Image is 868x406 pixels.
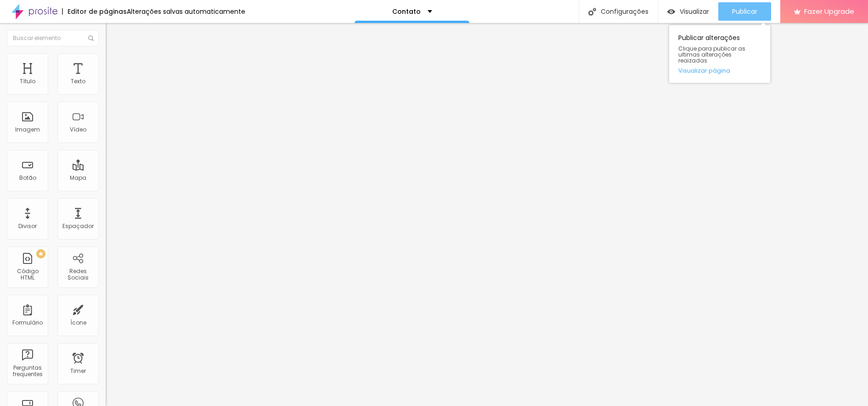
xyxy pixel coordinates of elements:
[732,8,757,15] span: Publicar
[60,268,96,281] div: Redes Sociais
[15,126,40,133] div: Imagem
[70,126,86,133] div: Vídeo
[18,223,37,229] div: Divisor
[20,78,35,85] div: Título
[9,268,45,281] div: Código HTML
[588,8,596,16] img: Icone
[678,68,761,74] a: Visualizar página
[19,175,36,181] div: Botão
[70,175,86,181] div: Mapa
[804,7,854,15] span: Fazer Upgrade
[667,8,675,16] img: view-1.svg
[9,365,45,378] div: Perguntas frequentes
[678,46,761,64] span: Clique para publicar as ultimas alterações reaizadas
[70,320,86,326] div: Ícone
[62,223,94,229] div: Espaçador
[70,368,86,374] div: Timer
[12,320,43,326] div: Formulário
[718,2,771,21] button: Publicar
[88,35,94,41] img: Icone
[669,25,770,83] div: Publicar alterações
[71,78,85,85] div: Texto
[62,8,127,15] div: Editor de páginas
[392,8,421,15] p: Contato
[658,2,718,21] button: Visualizar
[680,8,709,15] span: Visualizar
[127,8,245,15] div: Alterações salvas automaticamente
[7,30,99,46] input: Buscar elemento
